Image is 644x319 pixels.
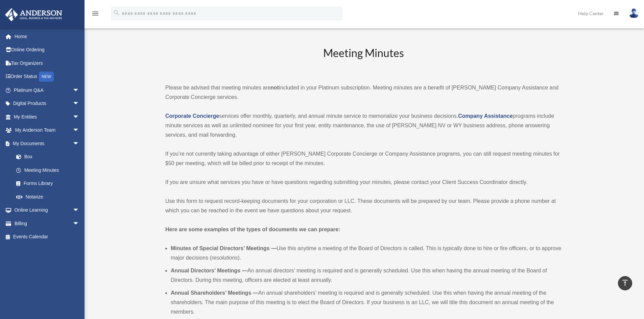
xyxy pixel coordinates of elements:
b: Minutes of Special Directors’ Meetings — [171,245,277,251]
h2: Meeting Minutes [165,46,562,74]
a: Notarize [9,190,90,204]
a: Online Ordering [5,43,90,57]
a: vertical_align_top [618,276,632,290]
span: arrow_drop_down [73,124,86,137]
span: arrow_drop_down [73,97,86,111]
p: Use this form to request record-keeping documents for your corporation or LLC. These documents wi... [165,196,562,215]
a: Meeting Minutes [9,163,86,177]
p: services offer monthly, quarterly, and annual minute service to memorialize your business decisio... [165,111,562,140]
a: Box [9,150,90,164]
a: My Anderson Teamarrow_drop_down [5,124,90,137]
span: arrow_drop_down [73,204,86,217]
a: Company Assistance [458,113,512,119]
a: menu [91,12,99,18]
li: Use this anytime a meeting of the Board of Directors is called. This is typically done to hire or... [171,244,562,263]
a: Order StatusNEW [5,70,90,84]
img: Anderson Advisors Platinum Portal [3,8,64,21]
a: Home [5,30,90,43]
li: An annual shareholders’ meeting is required and is generally scheduled. Use this when having the ... [171,288,562,317]
a: Online Learningarrow_drop_down [5,204,90,217]
p: Please be advised that meeting minutes are included in your Platinum subscription. Meeting minute... [165,83,562,102]
i: menu [91,9,99,18]
a: Billingarrow_drop_down [5,217,90,230]
span: arrow_drop_down [73,217,86,231]
a: Digital Productsarrow_drop_down [5,97,90,110]
div: NEW [39,72,54,82]
img: User Pic [629,8,639,18]
a: Corporate Concierge [165,113,219,119]
li: An annual directors’ meeting is required and is generally scheduled. Use this when having the ann... [171,266,562,285]
a: Forms Library [9,177,90,190]
b: Annual Shareholders’ Meetings — [171,290,258,296]
b: Annual Directors’ Meetings — [171,268,247,273]
a: Tax Organizers [5,56,90,70]
span: arrow_drop_down [73,83,86,97]
em: resolutions [212,255,238,261]
p: If you are unsure what services you have or have questions regarding submitting your minutes, ple... [165,178,562,187]
strong: Here are some examples of the types of documents we can prepare: [165,227,340,232]
a: My Entitiesarrow_drop_down [5,110,90,124]
span: arrow_drop_down [73,110,86,124]
a: My Documentsarrow_drop_down [5,137,90,150]
a: Platinum Q&Aarrow_drop_down [5,83,90,97]
i: search [113,9,120,17]
i: vertical_align_top [621,279,629,287]
p: If you’re not currently taking advantage of either [PERSON_NAME] Corporate Concierge or Company A... [165,149,562,168]
a: Events Calendar [5,230,90,244]
span: arrow_drop_down [73,137,86,151]
strong: not [270,85,279,90]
